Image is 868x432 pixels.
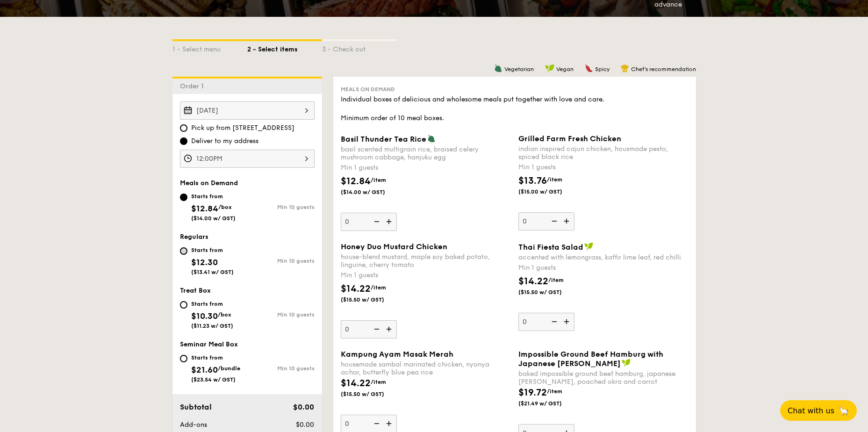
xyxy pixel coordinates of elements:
div: 2 - Select items [247,41,322,54]
span: Vegan [556,66,574,72]
span: Spicy [595,66,610,72]
span: Chat with us [788,406,834,415]
span: $14.22 [341,378,371,389]
span: Regulars [180,233,208,241]
img: icon-vegetarian.fe4039eb.svg [494,64,502,72]
span: Honey Duo Mustard Chicken [341,242,447,251]
span: Seminar Meal Box [180,340,238,348]
div: Min 1 guests [518,263,689,273]
span: ($14.00 w/ GST) [341,188,404,196]
img: icon-add.58712e84.svg [383,320,397,338]
div: Min 1 guests [341,163,511,173]
img: icon-add.58712e84.svg [560,212,574,230]
div: Min 10 guests [247,204,315,210]
span: Subtotal [180,403,212,411]
span: /item [371,379,386,385]
img: icon-vegetarian.fe4039eb.svg [427,134,436,143]
div: baked impossible ground beef hamburg, japanese [PERSON_NAME], poached okra and carrot [518,370,689,386]
input: Starts from$12.84/box($14.00 w/ GST)Min 10 guests [180,194,187,201]
img: icon-add.58712e84.svg [383,213,397,230]
div: housemade sambal marinated chicken, nyonya achar, butterfly blue pea rice [341,360,511,376]
span: $19.72 [518,387,547,398]
input: Grilled Farm Fresh Chickenindian inspired cajun chicken, housmade pesto, spiced black riceMin 1 g... [518,212,574,230]
span: ($21.49 w/ GST) [518,400,582,407]
div: Min 10 guests [247,258,315,264]
span: /item [371,177,386,183]
span: ($15.50 w/ GST) [518,288,582,296]
div: accented with lemongrass, kaffir lime leaf, red chilli [518,253,689,261]
img: icon-reduce.1d2dbef1.svg [369,213,383,230]
span: ($15.50 w/ GST) [341,296,404,303]
input: Starts from$21.60/bundle($23.54 w/ GST)Min 10 guests [180,355,187,362]
img: icon-spicy.37a8142b.svg [585,64,593,72]
div: Starts from [191,246,234,254]
span: /box [218,311,231,318]
div: Min 1 guests [341,271,511,280]
span: Order 1 [180,82,208,90]
span: $21.60 [191,365,218,375]
span: $0.00 [293,403,314,411]
span: $14.22 [518,276,548,287]
span: Deliver to my address [191,137,258,146]
div: basil scented multigrain rice, braised celery mushroom cabbage, hanjuku egg [341,145,511,161]
span: ($15.50 w/ GST) [341,390,404,398]
span: $12.84 [191,203,218,214]
span: Impossible Ground Beef Hamburg with Japanese [PERSON_NAME] [518,350,663,368]
input: Event time [180,150,315,168]
span: Grilled Farm Fresh Chicken [518,134,621,143]
div: Min 1 guests [518,163,689,172]
span: ($15.00 w/ GST) [518,188,582,195]
span: ($14.00 w/ GST) [191,215,236,222]
span: Meals on Demand [180,179,238,187]
img: icon-reduce.1d2dbef1.svg [546,313,560,331]
div: Starts from [191,300,233,308]
span: ($13.41 w/ GST) [191,269,234,275]
input: Starts from$10.30/box($11.23 w/ GST)Min 10 guests [180,301,187,309]
button: Chat with us🦙 [780,400,857,421]
span: $14.22 [341,283,371,295]
span: /item [547,388,562,395]
div: house-blend mustard, maple soy baked potato, linguine, cherry tomato [341,253,511,269]
span: $13.76 [518,175,547,187]
span: ($23.54 w/ GST) [191,376,236,383]
div: Min 10 guests [247,365,315,372]
img: icon-chef-hat.a58ddaea.svg [621,64,629,72]
span: Kampung Ayam Masak Merah [341,350,453,359]
div: 3 - Check out [322,41,397,54]
div: Starts from [191,193,236,200]
div: 1 - Select menu [172,41,247,54]
input: Basil Thunder Tea Ricebasil scented multigrain rice, braised celery mushroom cabbage, hanjuku egg... [341,213,397,231]
span: Basil Thunder Tea Rice [341,135,426,144]
span: Thai Fiesta Salad [518,243,583,252]
span: $12.84 [341,176,371,187]
div: Starts from [191,354,240,361]
span: /bundle [218,365,240,372]
input: Event date [180,101,315,120]
input: Pick up from [STREET_ADDRESS] [180,124,187,132]
span: $12.30 [191,257,218,267]
input: Honey Duo Mustard Chickenhouse-blend mustard, maple soy baked potato, linguine, cherry tomatoMin ... [341,320,397,338]
img: icon-reduce.1d2dbef1.svg [369,320,383,338]
span: ($11.23 w/ GST) [191,323,233,329]
span: $10.30 [191,311,218,321]
input: Deliver to my address [180,137,187,145]
span: Treat Box [180,287,211,295]
span: $0.00 [296,421,314,429]
span: Vegetarian [504,66,534,72]
img: icon-add.58712e84.svg [560,313,574,331]
span: Add-ons [180,421,207,429]
div: Min 10 guests [247,311,315,318]
img: icon-reduce.1d2dbef1.svg [546,212,560,230]
span: /item [371,284,386,291]
input: Thai Fiesta Saladaccented with lemongrass, kaffir lime leaf, red chilliMin 1 guests$14.22/item($1... [518,313,574,331]
img: icon-vegan.f8ff3823.svg [622,359,631,367]
span: Meals on Demand [341,86,395,93]
img: icon-vegan.f8ff3823.svg [584,242,594,251]
span: /item [548,277,564,283]
img: icon-vegan.f8ff3823.svg [545,64,554,72]
div: indian inspired cajun chicken, housmade pesto, spiced black rice [518,145,689,161]
span: Chef's recommendation [631,66,696,72]
span: /box [218,204,232,210]
span: /item [547,176,562,183]
input: Starts from$12.30($13.41 w/ GST)Min 10 guests [180,247,187,255]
